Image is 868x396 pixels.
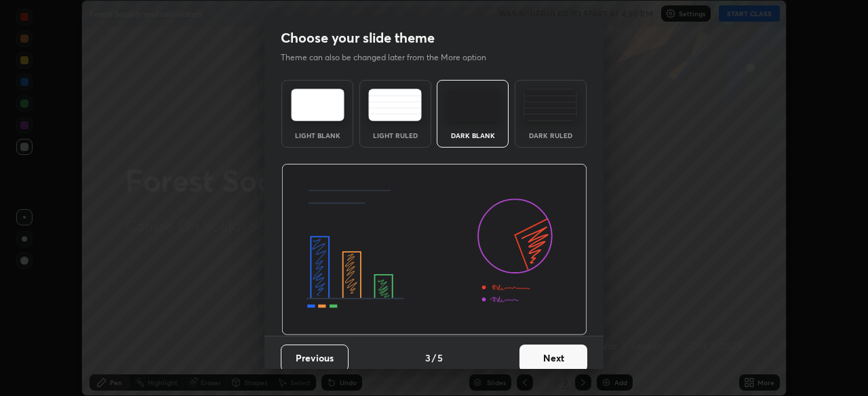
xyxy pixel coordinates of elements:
img: lightRuledTheme.5fabf969.svg [368,89,422,121]
button: Next [519,345,587,372]
button: Previous [281,345,349,372]
img: lightTheme.e5ed3b09.svg [291,89,344,121]
div: Dark Blank [446,132,500,139]
div: Light Blank [290,132,344,139]
h4: / [432,351,436,365]
h4: 5 [437,351,443,365]
p: Theme can also be changed later from the More option [281,51,500,64]
img: darkThemeBanner.d06ce4a2.svg [281,164,587,336]
div: Dark Ruled [524,132,578,139]
img: darkTheme.f0cc69e5.svg [446,89,500,121]
div: Light Ruled [368,132,422,139]
img: darkRuledTheme.de295e13.svg [524,89,577,121]
h4: 3 [425,351,431,365]
h2: Choose your slide theme [281,29,435,47]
